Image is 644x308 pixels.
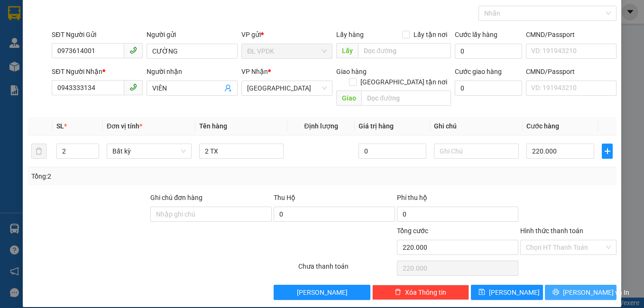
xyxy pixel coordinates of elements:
input: VD: Bàn, Ghế [199,144,284,159]
input: Cước giao hàng [455,81,522,96]
input: Dọc đường [358,43,451,58]
li: (c) 2017 [80,45,130,57]
b: Phúc An Express [12,61,49,122]
span: Tổng cước [397,227,428,235]
div: CMND/Passport [526,66,617,77]
input: Cước lấy hàng [455,44,522,59]
button: delete [31,144,46,159]
b: Gửi khách hàng [58,14,94,58]
span: ĐL Quận 5 [247,81,327,95]
span: Giao hàng [336,68,367,75]
button: [PERSON_NAME] [274,285,370,300]
span: user-add [224,84,232,92]
span: Lấy hàng [336,31,364,38]
label: Hình thức thanh toán [520,227,583,235]
img: logo.jpg [12,12,59,59]
span: [GEOGRAPHIC_DATA] tận nơi [357,77,451,87]
input: Ghi Chú [434,144,519,159]
div: Phí thu hộ [397,192,518,207]
span: Giá trị hàng [359,122,394,130]
span: save [478,289,485,296]
div: SĐT Người Nhận [52,66,143,77]
b: [DOMAIN_NAME] [80,36,130,44]
label: Ghi chú đơn hàng [150,194,202,201]
span: printer [552,289,559,296]
label: Cước giao hàng [455,68,502,75]
span: delete [395,289,401,296]
span: Lấy [336,43,358,58]
label: Cước lấy hàng [455,31,497,38]
span: Cước hàng [526,122,559,130]
div: VP gửi [241,29,332,40]
span: VP Nhận [241,68,268,75]
button: save[PERSON_NAME] [471,285,543,300]
span: [PERSON_NAME] [297,287,348,298]
span: Định lượng [304,122,338,130]
span: Xóa Thông tin [405,287,446,298]
div: Chưa thanh toán [297,261,396,278]
button: deleteXóa Thông tin [372,285,469,300]
span: Giao [336,91,361,106]
span: phone [129,46,137,54]
span: SL [56,122,64,130]
span: Tên hàng [199,122,227,130]
span: Thu Hộ [274,194,295,201]
div: Người nhận [147,66,238,77]
input: Ghi chú đơn hàng [150,207,272,222]
span: phone [129,83,137,91]
input: Dọc đường [361,91,451,106]
span: Đơn vị tính [107,122,142,130]
span: Bất kỳ [112,144,186,158]
span: Lấy tận nơi [410,29,451,40]
span: [PERSON_NAME] [489,287,540,298]
th: Ghi chú [430,117,523,136]
button: printer[PERSON_NAME] và In [545,285,617,300]
button: plus [602,144,613,159]
img: logo.jpg [103,12,126,35]
input: 0 [359,144,426,159]
div: CMND/Passport [526,29,617,40]
div: Người gửi [147,29,238,40]
div: SĐT Người Gửi [52,29,143,40]
span: [PERSON_NAME] và In [563,287,629,298]
span: ĐL VPDK [247,44,327,58]
span: plus [602,147,612,155]
div: Tổng: 2 [31,171,249,181]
